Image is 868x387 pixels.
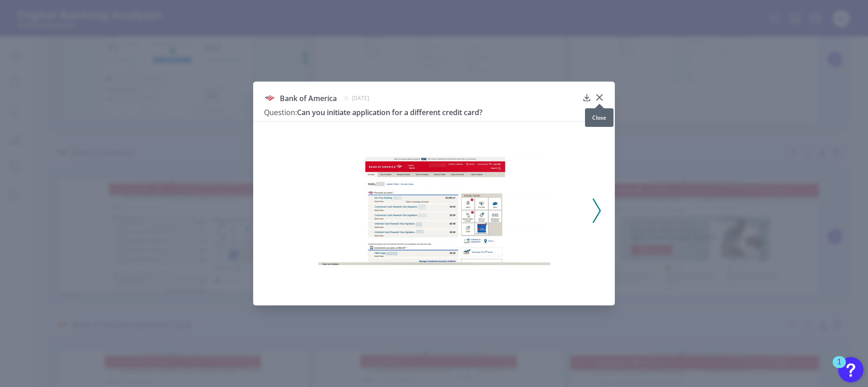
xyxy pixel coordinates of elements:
span: Bank of America [280,93,337,103]
span: Question: [264,107,297,117]
h3: Can you initiate application for a different credit card? [264,107,579,117]
span: [DATE] [352,94,369,102]
div: 1 [837,362,841,374]
div: Close [585,108,613,127]
button: Open Resource Center, 1 new notification [838,357,863,382]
